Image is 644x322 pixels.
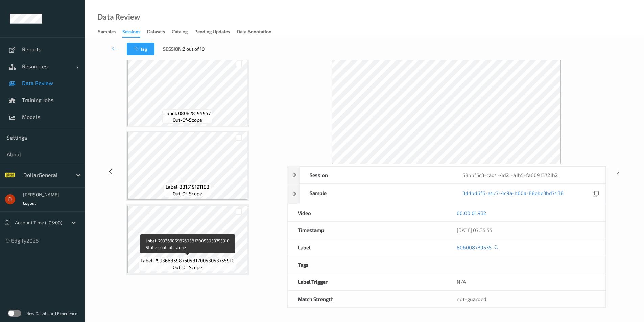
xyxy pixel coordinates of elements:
div: Pending Updates [194,28,230,37]
div: Label [288,239,447,256]
div: Datasets [147,28,165,37]
a: Sessions [122,27,147,38]
a: 00:00:01.932 [457,209,486,216]
div: Sessions [122,28,140,38]
div: Video [288,204,447,221]
span: Session: [163,46,183,52]
div: Match Strength [288,291,447,307]
div: N/A [447,273,605,290]
span: Label: 381519191183 [166,183,209,190]
div: Tags [288,256,447,273]
div: Catalog [172,28,188,37]
div: [DATE] 07:35:55 [457,227,595,233]
div: Label Trigger [288,273,447,290]
div: Session58bbf5c3-cad4-4d21-a1b5-fa60913721b2 [287,166,606,184]
div: Samples [98,28,116,37]
div: Sample3ddbd6f6-a4c7-4c9a-b60a-88ebe3bd7438 [287,184,606,204]
div: Session [300,167,452,183]
div: Data Annotation [237,28,271,37]
div: 58bbf5c3-cad4-4d21-a1b5-fa60913721b2 [452,167,605,183]
span: 2 out of 10 [183,46,205,52]
div: not-guarded [457,296,595,302]
a: Data Annotation [237,27,278,37]
span: out-of-scope [173,264,202,271]
a: Datasets [147,27,172,37]
a: Pending Updates [194,27,237,37]
span: out-of-scope [173,117,202,123]
a: Samples [98,27,122,37]
a: 3ddbd6f6-a4c7-4c9a-b60a-88ebe3bd7438 [462,190,564,199]
a: 806008739535 [457,244,492,251]
div: Data Review [97,14,140,20]
span: out-of-scope [173,190,202,197]
span: Label: 799366859876058120053053755910 [141,257,234,264]
div: Timestamp [288,222,447,239]
a: Catalog [172,27,194,37]
div: Sample [300,184,452,204]
button: Tag [127,43,154,55]
span: Label: 080878194957 [164,110,211,117]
